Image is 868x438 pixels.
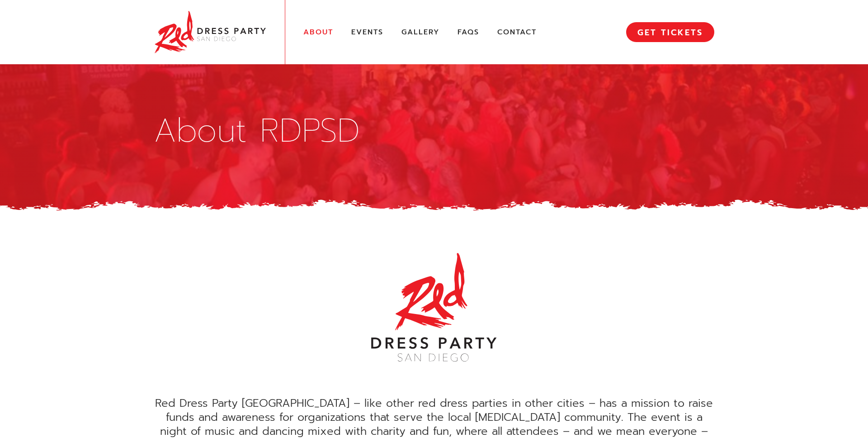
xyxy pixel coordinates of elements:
[351,28,383,37] a: Events
[154,9,267,55] img: Red Dress Party San Diego
[458,28,479,37] a: FAQs
[303,28,333,37] a: About
[401,28,439,37] a: Gallery
[626,22,714,42] a: GET TICKETS
[154,114,714,147] h1: About RDPSD
[497,28,537,37] a: Contact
